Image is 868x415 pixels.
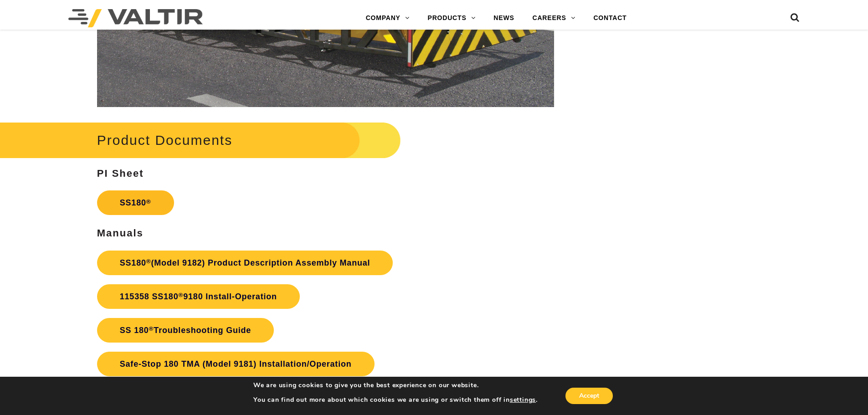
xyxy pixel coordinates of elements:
a: SS 180®Troubleshooting Guide [97,318,274,343]
a: NEWS [484,9,523,27]
sup: ® [178,292,183,298]
a: 115358 SS180®9180 Install-Operation [97,284,300,309]
strong: Manuals [97,227,144,239]
a: SS180®(Model 9182) Product Description Assembly Manual [97,251,393,275]
a: Safe-Stop 180 TMA (Model 9181) Installation/Operation [97,352,375,376]
sup: ® [146,258,151,265]
sup: ® [146,198,151,205]
p: You can find out more about which cookies we are using or switch them off in . [253,396,538,404]
p: We are using cookies to give you the best experience on our website. [253,381,538,389]
a: CONTACT [584,9,636,27]
strong: PI Sheet [97,168,144,179]
a: CAREERS [524,9,585,27]
button: settings [510,396,536,404]
sup: ® [149,325,154,332]
a: SS180® [97,190,174,215]
a: PRODUCTS [419,9,485,27]
a: COMPANY [357,9,419,27]
button: Accept [565,388,613,404]
img: Valtir [68,9,203,27]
